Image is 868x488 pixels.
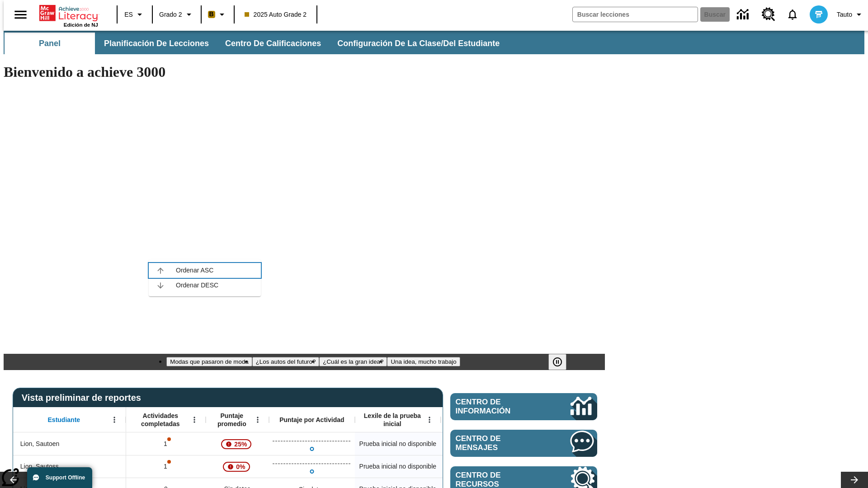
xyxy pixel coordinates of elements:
span: Prueba inicial no disponible, Lion, Sautoss [359,462,436,471]
span: Lexile de la prueba inicial [359,412,425,428]
span: Prueba inicial no disponible, Lion, Sautoen [359,439,436,449]
button: Centro de calificaciones [218,33,328,54]
button: Escoja un nuevo avatar [804,3,833,26]
div: Sin datos, Lion, Sautoen [441,432,527,455]
span: Panel [39,38,61,49]
div: Actividades completadas [126,407,206,432]
button: Perfil/Configuración [833,6,868,23]
div: Puntaje promedio [206,407,269,432]
a: Portada [39,4,98,22]
span: Configuración de la clase/del estudiante [337,38,500,49]
div: , 0%, ¡Atención! La puntuación media de 0% correspondiente al primer intento de este estudiante d... [206,455,269,478]
button: Diapositiva 3 ¿Cuál es la gran idea? [319,357,387,366]
a: Notificaciones [781,3,804,26]
span: Actividades completadas [131,412,190,428]
div: 1, Es posible que sea inválido el puntaje de una o más actividades., Lion, Sautoss [126,455,206,478]
span: Puntaje promedio [210,412,254,428]
p: 1 [163,439,169,449]
span: Grado 2 [159,10,182,19]
input: Buscar campo [573,7,698,22]
a: Centro de información [450,393,597,420]
button: Lenguaje: ES, Selecciona un idioma [120,6,149,23]
ul: Puntaje promedio, Abrir menú, [149,259,261,296]
button: Diapositiva 4 Una idea, mucho trabajo [387,357,460,366]
span: Puntaje por Actividad [279,416,344,424]
button: Puntaje promedio, Abrir menú, [251,413,264,427]
span: Edición de NJ [64,22,98,28]
button: Grado: Grado 2, Elige un grado [156,6,198,23]
span: Centro de mensajes [456,434,543,452]
button: Abrir menú [423,413,436,427]
button: Panel [5,33,95,54]
button: Diapositiva 1 Modas que pasaron de moda [166,357,252,366]
button: Diapositiva 2 ¿Los autos del futuro? [252,357,320,366]
span: B [209,9,214,20]
div: , 25%, ¡Atención! La puntuación media de 25% correspondiente al primer intento de este estudiante... [206,432,269,455]
span: Centro de calificaciones [225,38,321,49]
button: Planificación de lecciones [97,33,216,54]
a: Centro de mensajes [450,430,597,457]
button: Support Offline [27,467,92,488]
button: Abrir el menú lateral [7,1,34,28]
span: Planificación de lecciones [104,38,209,49]
span: 25% [231,436,250,452]
div: Portada [39,3,98,28]
span: Lion, Sautoen [20,439,59,449]
img: avatar image [810,5,828,23]
span: 0% [232,459,249,475]
div: Subbarra de navegación [4,31,864,54]
span: ES [124,10,133,19]
span: Lion, Sautoss [20,462,59,471]
button: Configuración de la clase/del estudiante [330,33,507,54]
span: Estudiante [48,416,80,424]
a: Centro de recursos, Se abrirá en una pestaña nueva. [756,2,781,27]
span: 2025 Auto Grade 2 [245,10,307,19]
span: Support Offline [46,474,85,481]
span: Ordenar ASC [176,266,254,275]
span: Vista preliminar de reportes [22,393,146,403]
button: Actividades completadas, Abrir menú, [188,413,201,427]
h1: Bienvenido a achieve 3000 [4,64,605,80]
div: 1, Es posible que sea inválido el puntaje de una o más actividades., Lion, Sautoen [126,432,206,455]
p: 1 [163,462,169,471]
span: Tauto [837,10,852,19]
span: Centro de información [456,398,540,416]
div: Subbarra de navegación [4,33,508,54]
button: Boost El color de la clase es anaranjado claro. Cambiar el color de la clase. [204,6,231,23]
a: Centro de información [731,2,756,27]
span: Ordenar DESC [176,281,254,290]
button: Estudiante, Abrir menú, [108,413,121,427]
div: Sin datos, Lion, Sautoss [441,455,527,478]
button: Pausar [548,354,566,370]
div: Pausar [548,354,576,370]
button: Carrusel de lecciones, seguir [841,472,868,488]
div: Estudiante [13,407,126,432]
